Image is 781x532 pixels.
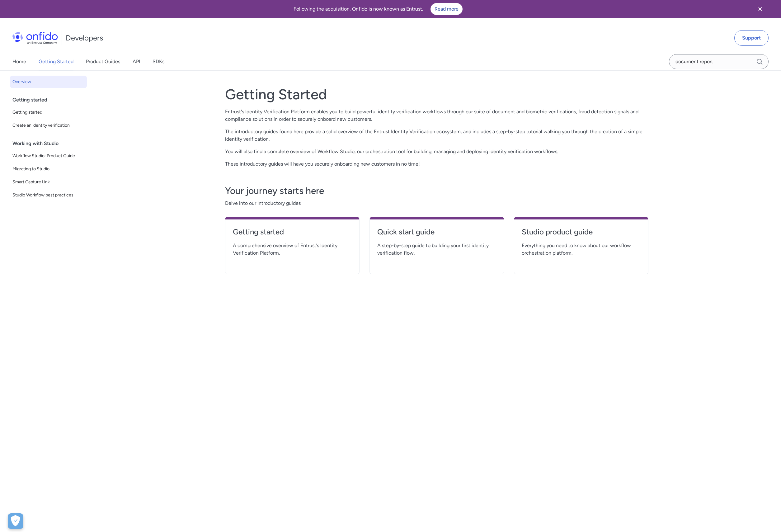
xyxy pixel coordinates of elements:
h1: Getting Started [225,86,648,103]
a: Quick start guide [377,227,496,242]
p: You will also find a complete overview of Workflow Studio, our orchestration tool for building, m... [225,148,648,155]
span: Workflow Studio: Product Guide [12,152,84,160]
a: Read more [430,3,463,15]
a: Getting Started [39,53,73,70]
a: Migrating to Studio [10,163,87,175]
a: Overview [10,76,87,88]
span: Studio Workflow best practices [12,191,84,199]
span: Everything you need to know about our workflow orchestration platform. [522,242,641,257]
h4: Studio product guide [522,227,641,237]
a: Getting started [233,227,352,242]
span: Smart Capture Link [12,178,84,186]
a: SDKs [153,53,164,70]
button: Open Preferences [8,513,23,529]
a: Support [734,30,769,46]
span: Migrating to Studio [12,165,84,173]
a: API [133,53,140,70]
span: Create an identity verification [12,122,84,129]
h4: Getting started [233,227,352,237]
a: Getting started [10,106,87,119]
div: Getting started [12,94,89,106]
a: Smart Capture Link [10,176,87,188]
p: These introductory guides will have you securely onboarding new customers in no time! [225,160,648,168]
a: Workflow Studio: Product Guide [10,150,87,162]
h1: Developers [66,33,103,43]
a: Product Guides [86,53,120,70]
span: Getting started [12,109,84,116]
span: A comprehensive overview of Entrust’s Identity Verification Platform. [233,242,352,257]
h4: Quick start guide [377,227,496,237]
p: Entrust's Identity Verification Platform enables you to build powerful identity verification work... [225,108,648,123]
a: Home [12,53,26,70]
a: Studio product guide [522,227,641,242]
a: Studio Workflow best practices [10,189,87,201]
span: Overview [12,78,84,86]
a: Create an identity verification [10,119,87,132]
div: Cookie Preferences [8,513,23,529]
svg: Close banner [756,5,764,13]
span: A step-by-step guide to building your first identity verification flow. [377,242,496,257]
button: Close banner [749,1,772,17]
div: Working with Studio [12,137,89,150]
p: The introductory guides found here provide a solid overview of the Entrust Identity Verification ... [225,128,648,143]
span: Delve into our introductory guides [225,200,648,207]
div: Following the acquisition, Onfido is now known as Entrust. [7,3,749,15]
h3: Your journey starts here [225,185,648,197]
input: Onfido search input field [669,54,769,69]
img: Onfido Logo [12,32,58,44]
